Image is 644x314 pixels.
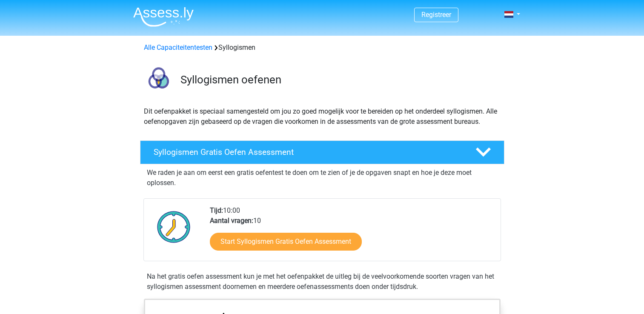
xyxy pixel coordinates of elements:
div: 10:00 10 [203,206,500,261]
b: Aantal vragen: [210,217,253,225]
a: Syllogismen Gratis Oefen Assessment [137,140,508,164]
h3: Syllogismen oefenen [180,73,498,86]
div: Na het gratis oefen assessment kun je met het oefenpakket de uitleg bij de veelvoorkomende soorte... [143,271,501,292]
p: Dit oefenpakket is speciaal samengesteld om jou zo goed mogelijk voor te bereiden op het onderdee... [144,106,501,127]
a: Start Syllogismen Gratis Oefen Assessment [210,233,362,251]
h4: Syllogismen Gratis Oefen Assessment [154,147,462,157]
a: Alle Capaciteitentesten [144,43,212,51]
img: Klok [152,206,195,248]
img: Assessly [133,7,194,27]
div: Syllogismen [140,43,504,53]
b: Tijd: [210,206,223,214]
a: Registreer [421,11,451,19]
p: We raden je aan om eerst een gratis oefentest te doen om te zien of je de opgaven snapt en hoe je... [147,168,498,188]
img: syllogismen [140,63,177,99]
